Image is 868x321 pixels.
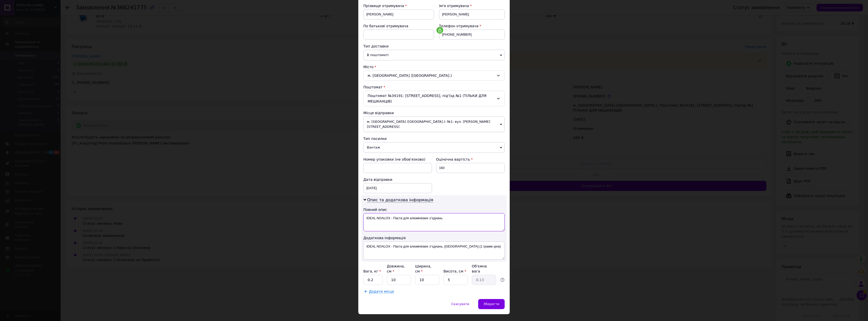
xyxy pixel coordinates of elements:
input: +380 [439,30,505,40]
textarea: IDEAL NOALOX - Паста для алюмінієвих зʼєднань, [GEOGRAPHIC_DATA] (1 грамм ціна) [363,241,505,260]
span: В поштоматі [363,50,505,60]
span: Тип посилки [363,137,387,141]
div: Номер упаковки (не обов'язково) [363,157,432,162]
span: м. [GEOGRAPHIC_DATA] ([GEOGRAPHIC_DATA].): №1: вул. [PERSON_NAME][STREET_ADDRESS] [363,116,505,132]
div: Дата відправки [363,177,432,182]
div: Повний опис [363,207,505,212]
span: По батькові отримувача [363,24,408,28]
div: Поштомат №34191: [STREET_ADDRESS], під'їзд №1 (ТІЛЬКИ ДЛЯ МЕШКАНЦІВ) [363,91,505,106]
div: Додаткова інформація [363,235,505,240]
span: Додати місце [369,289,394,294]
span: Вантаж [363,142,505,153]
span: Зберегти [483,302,499,306]
span: Тип доставки [363,44,389,48]
span: Скасувати [451,302,469,306]
span: Місце відправки [363,111,394,115]
textarea: IDEAL NOALOX - Паста для алюмінієвих зʼєднань [363,213,505,231]
div: м. [GEOGRAPHIC_DATA] ([GEOGRAPHIC_DATA].) [363,70,505,81]
label: Вага, кг [363,269,381,273]
div: Поштомат [363,85,505,90]
span: Телефон отримувача [439,24,478,28]
span: Прізвище отримувача [363,4,404,8]
div: Оціночна вартість [436,157,505,162]
div: Об'ємна вага [472,264,496,274]
span: Опис та додаткова інформація [367,197,433,203]
label: Висота, см [443,269,466,273]
div: Місто [363,64,505,69]
label: Довжина, см [387,264,405,273]
span: Ім'я отримувача [439,4,469,8]
label: Ширина, см [415,264,431,273]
